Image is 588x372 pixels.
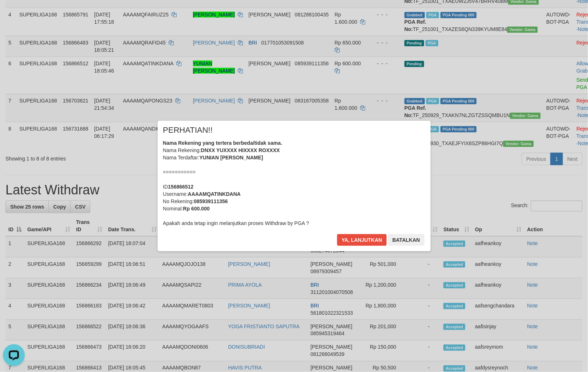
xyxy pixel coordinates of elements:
[194,198,228,204] b: 085939111356
[201,147,280,153] b: DNXX YUXXXX HIXXXX ROXXXX
[183,206,210,212] b: Rp 600.000
[163,127,213,134] span: PERHATIAN!!
[168,184,194,190] b: 156866512
[337,234,387,246] button: Ya, lanjutkan
[188,191,241,197] b: AAAAMQATINKDANA
[200,155,263,160] b: YUNIAN [PERSON_NAME]
[3,3,25,25] button: Open LiveChat chat widget
[163,139,425,227] div: Nama Rekening: Nama Terdaftar: =========== ID Username: No Rekening: Nominal: Apakah anda tetap i...
[388,234,425,246] button: Batalkan
[163,140,283,146] b: Nama Rekening yang tertera berbeda/tidak sama.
